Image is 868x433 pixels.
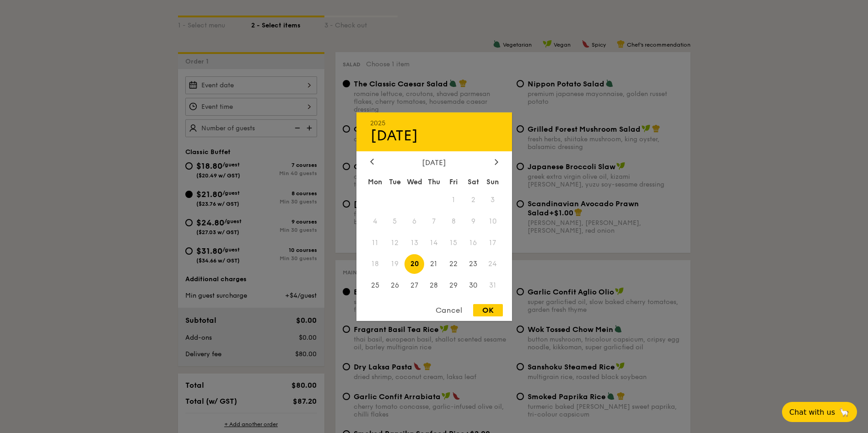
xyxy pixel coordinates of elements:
[444,173,464,190] div: Fri
[464,233,483,252] span: 16
[424,254,444,274] span: 21
[839,407,850,417] span: 🦙
[464,190,483,209] span: 2
[404,233,424,252] span: 13
[782,402,857,422] button: Chat with us🦙
[366,173,385,190] div: Mon
[366,233,385,252] span: 11
[385,173,404,190] div: Tue
[366,211,385,231] span: 4
[370,119,498,127] div: 2025
[385,254,404,274] span: 19
[404,211,424,231] span: 6
[424,211,444,231] span: 7
[404,254,424,274] span: 20
[444,233,464,252] span: 15
[404,173,424,190] div: Wed
[464,276,483,295] span: 30
[789,408,835,417] span: Chat with us
[483,233,503,252] span: 17
[385,276,404,295] span: 26
[424,173,444,190] div: Thu
[370,158,498,166] div: [DATE]
[426,304,471,316] div: Cancel
[483,173,503,190] div: Sun
[483,211,503,231] span: 10
[366,276,385,295] span: 25
[444,211,464,231] span: 8
[385,233,404,252] span: 12
[464,211,483,231] span: 9
[444,254,464,274] span: 22
[464,254,483,274] span: 23
[464,173,483,190] div: Sat
[444,190,464,209] span: 1
[483,276,503,295] span: 31
[473,304,503,316] div: OK
[404,276,424,295] span: 27
[424,276,444,295] span: 28
[444,276,464,295] span: 29
[370,127,498,144] div: [DATE]
[483,190,503,209] span: 3
[385,211,404,231] span: 5
[424,233,444,252] span: 14
[483,254,503,274] span: 24
[366,254,385,274] span: 18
